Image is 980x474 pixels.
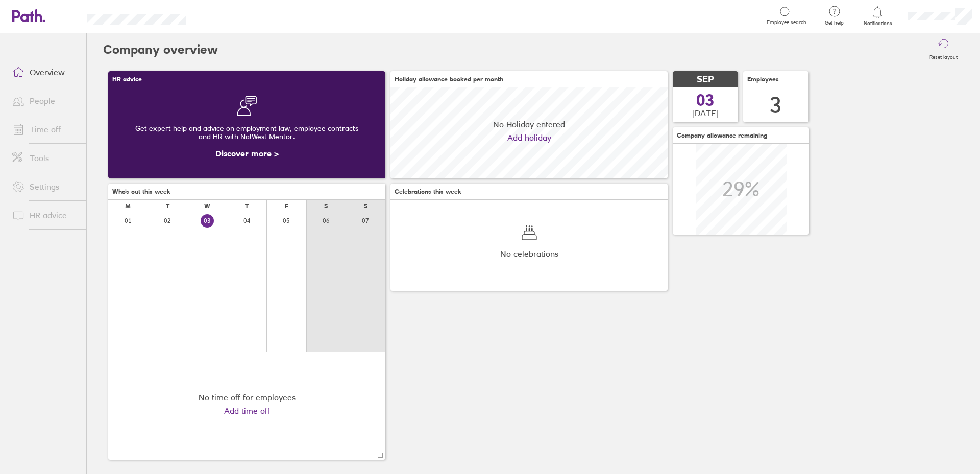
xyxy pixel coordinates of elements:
[199,393,296,402] div: No time off for employees
[696,92,715,108] span: 03
[285,202,288,210] div: F
[125,202,131,210] div: M
[224,406,270,415] a: Add time off
[507,133,551,142] a: Add holiday
[861,5,894,27] a: Notifications
[677,132,767,139] span: Company allowance remaining
[112,76,142,83] span: HR advice
[245,202,249,210] div: T
[364,202,367,210] div: S
[923,33,964,66] button: Reset layout
[493,120,565,129] span: No Holiday entered
[4,205,86,225] a: HR advice
[767,19,806,26] span: Employee search
[204,202,210,210] div: W
[4,119,86,140] a: Time off
[4,176,86,197] a: Settings
[116,116,377,149] div: Get expert help and advice on employment law, employee contracts and HR with NatWest Mentor.
[697,74,714,85] span: SEP
[166,202,169,210] div: T
[112,188,170,195] span: Who's out this week
[4,148,86,168] a: Tools
[215,148,279,159] a: Discover more >
[770,92,782,118] div: 3
[324,202,328,210] div: S
[395,76,503,83] span: Holiday allowance booked per month
[861,20,894,27] span: Notifications
[4,62,86,82] a: Overview
[818,20,851,26] span: Get help
[395,188,461,195] span: Celebrations this week
[4,91,86,111] a: People
[103,33,218,66] h2: Company overview
[213,11,239,20] div: Search
[500,249,558,258] span: No celebrations
[923,51,964,60] label: Reset layout
[692,108,719,118] span: [DATE]
[747,76,779,83] span: Employees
